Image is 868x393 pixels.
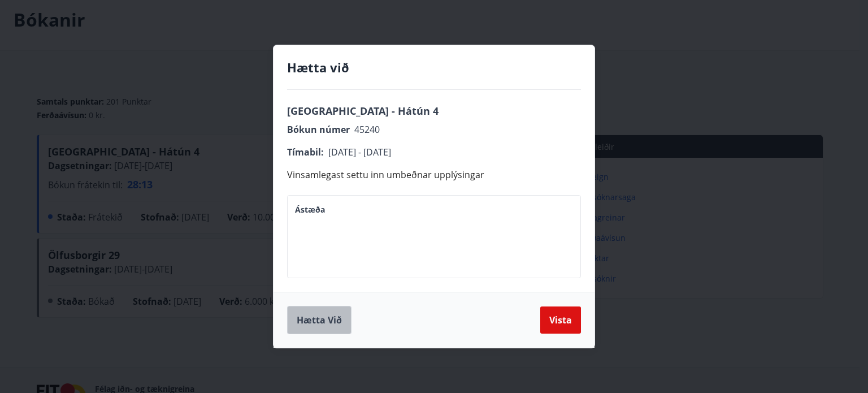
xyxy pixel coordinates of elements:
[354,123,380,136] span: 45240
[287,59,581,76] h4: Hætta við
[287,145,581,159] p: Tímabil :
[328,146,391,158] span: [DATE] - [DATE]
[540,306,581,334] button: Vista
[287,169,484,181] span: Vinsamlegast settu inn umbeðnar upplýsingar
[287,103,581,118] p: [GEOGRAPHIC_DATA] - Hátún 4
[287,123,581,136] p: Bókun númer
[287,306,351,334] button: Hætta við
